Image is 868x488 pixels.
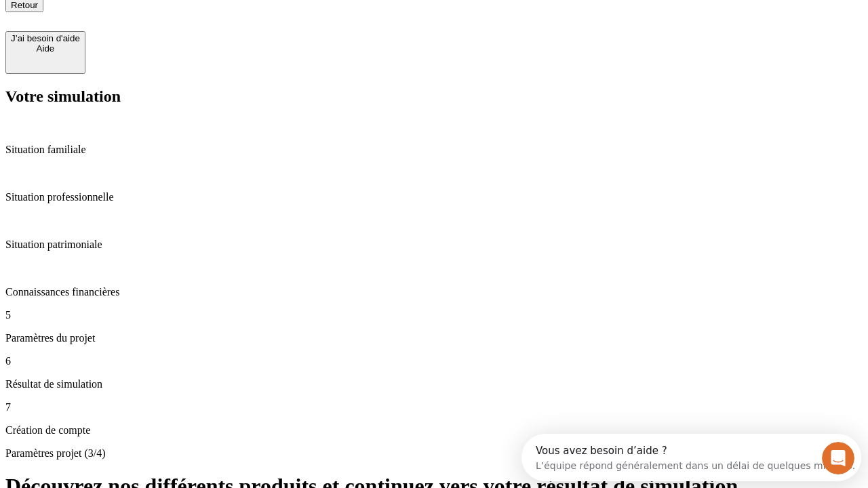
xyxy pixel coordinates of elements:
p: 6 [5,355,863,367]
p: Paramètres projet (3/4) [5,447,863,460]
p: Situation familiale [5,144,863,156]
p: Situation patrimoniale [5,239,863,251]
div: Aide [11,43,80,54]
p: 5 [5,309,863,321]
p: Paramètres du projet [5,332,863,344]
div: Ouvrir le Messenger Intercom [5,5,374,43]
div: L’équipe répond généralement dans un délai de quelques minutes. [14,22,334,37]
p: Situation professionnelle [5,191,863,203]
p: Résultat de simulation [5,378,863,390]
iframe: Intercom live chat [822,442,854,474]
iframe: Intercom live chat discovery launcher [521,434,861,481]
h2: Votre simulation [5,87,863,106]
div: Vous avez besoin d’aide ? [14,12,334,22]
p: Connaissances financières [5,286,863,298]
button: J’ai besoin d'aideAide [5,31,85,74]
div: J’ai besoin d'aide [11,33,80,43]
p: Création de compte [5,424,863,436]
p: 7 [5,401,863,413]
